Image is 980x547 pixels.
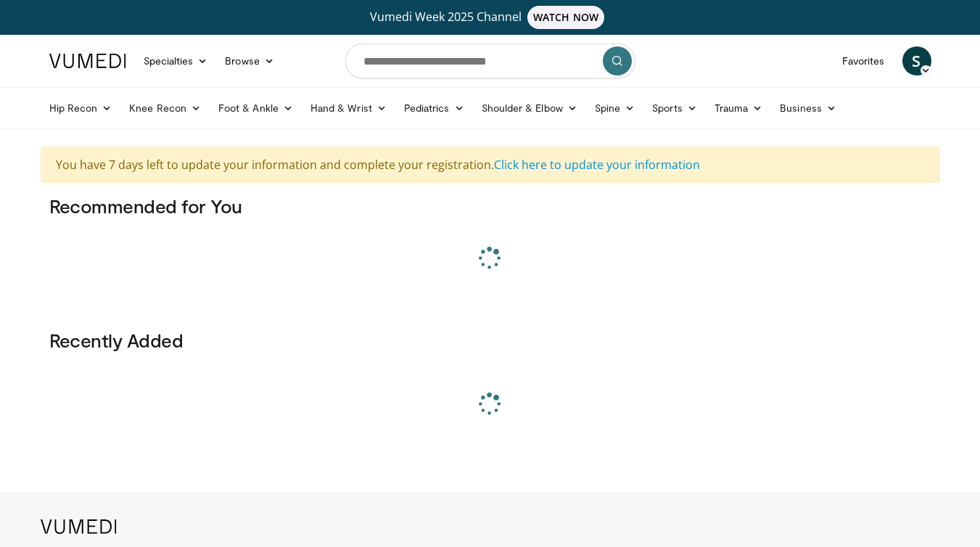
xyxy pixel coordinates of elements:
a: Vumedi Week 2025 ChannelWATCH NOW [52,6,929,29]
a: Shoulder & Elbow [473,94,586,123]
img: VuMedi Logo [41,519,117,534]
span: WATCH NOW [527,6,604,29]
h3: Recently Added [49,329,931,352]
a: Sports [643,94,706,123]
a: Business [771,94,845,123]
a: Browse [216,46,283,75]
a: Pediatrics [395,94,473,123]
div: You have 7 days left to update your information and complete your registration. [41,147,940,183]
h3: Recommended for You [49,194,931,218]
a: Favorites [833,46,894,75]
a: Spine [586,94,643,123]
a: Trauma [706,94,772,123]
a: Specialties [135,46,217,75]
a: Hand & Wrist [302,94,395,123]
a: Knee Recon [120,94,210,123]
a: Click here to update your information [494,157,700,173]
img: VuMedi Logo [49,54,126,68]
input: Search topics, interventions [345,44,635,78]
a: Hip Recon [41,94,121,123]
a: Foot & Ankle [210,94,302,123]
a: S [902,46,931,75]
